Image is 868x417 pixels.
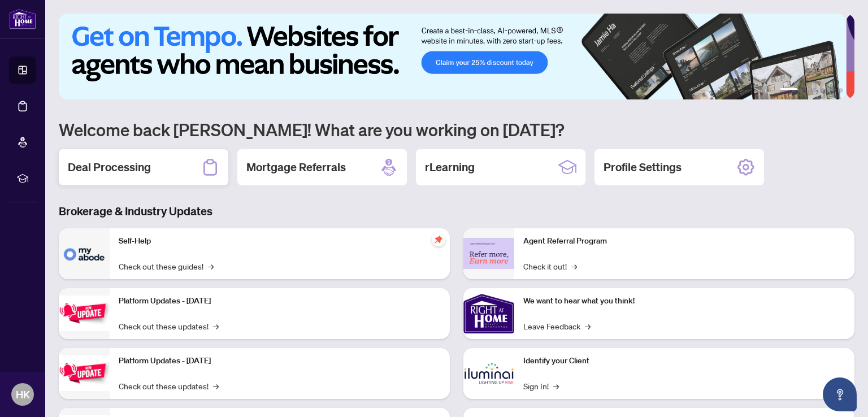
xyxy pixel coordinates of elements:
h3: Brokerage & Industry Updates [59,203,854,219]
h2: Mortgage Referrals [246,159,346,175]
img: logo [9,8,36,29]
img: Platform Updates - July 21, 2025 [59,296,110,331]
span: → [208,260,214,272]
button: 3 [811,88,816,93]
img: We want to hear what you think! [463,288,514,339]
span: → [213,380,219,392]
span: → [585,320,591,332]
p: Agent Referral Program [523,235,845,247]
a: Check out these updates!→ [119,380,219,392]
button: 2 [802,88,807,93]
button: 1 [780,88,798,93]
a: Check out these updates!→ [119,320,219,332]
a: Check it out!→ [523,260,577,272]
p: We want to hear what you think! [523,295,845,307]
img: Slide 0 [59,14,846,99]
h2: Deal Processing [68,159,151,175]
p: Platform Updates - [DATE] [119,295,441,307]
button: Open asap [823,377,857,411]
img: Identify your Client [463,348,514,399]
img: Self-Help [59,228,110,279]
span: pushpin [432,233,445,246]
button: 5 [830,88,834,93]
p: Platform Updates - [DATE] [119,355,441,367]
button: 6 [839,88,843,93]
img: Agent Referral Program [463,238,514,269]
span: → [553,380,559,392]
a: Leave Feedback→ [523,320,591,332]
button: 4 [821,88,825,93]
a: Sign In!→ [523,380,559,392]
h1: Welcome back [PERSON_NAME]! What are you working on [DATE]? [59,119,854,140]
span: HK [16,386,30,402]
p: Self-Help [119,235,441,247]
h2: Profile Settings [604,159,682,175]
a: Check out these guides!→ [119,260,214,272]
h2: rLearning [425,159,475,175]
span: → [571,260,577,272]
p: Identify your Client [523,355,845,367]
span: → [213,320,219,332]
img: Platform Updates - July 8, 2025 [59,355,110,391]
